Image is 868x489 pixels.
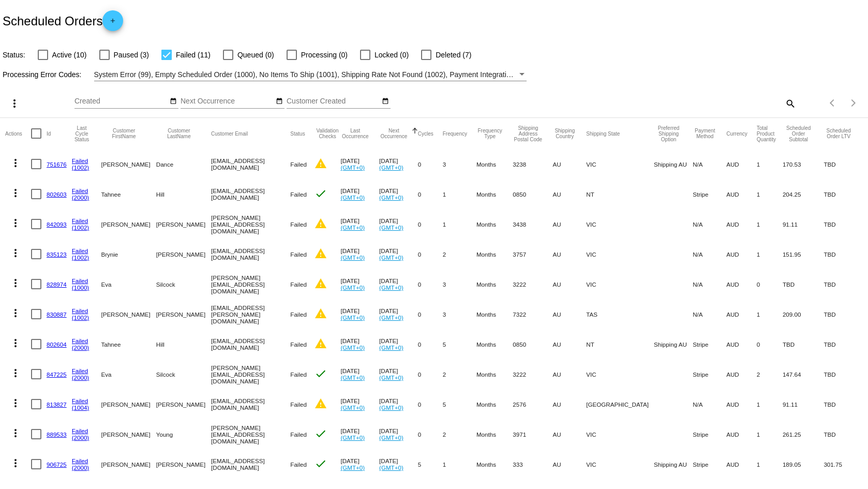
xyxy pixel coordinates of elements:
button: Change sorting for PaymentMethod.Type [693,128,717,139]
span: Deleted (7) [436,49,471,61]
mat-cell: [DATE] [379,149,418,179]
mat-icon: more_vert [9,307,22,319]
mat-cell: Shipping AU [654,449,693,479]
mat-icon: search [784,95,796,111]
mat-icon: more_vert [9,217,22,229]
mat-cell: 0 [418,179,443,209]
mat-cell: AU [552,179,586,209]
mat-cell: 0 [757,269,783,299]
mat-cell: TBD [824,359,863,389]
mat-cell: 3438 [513,209,552,239]
a: 828974 [47,281,67,288]
mat-cell: [DATE] [379,179,418,209]
a: 835123 [47,251,67,258]
a: (1004) [72,404,89,411]
mat-icon: more_vert [9,427,22,439]
mat-cell: TBD [824,389,863,419]
a: (GMT+0) [379,194,403,201]
mat-cell: [DATE] [340,449,379,479]
mat-cell: [DATE] [379,209,418,239]
mat-cell: TBD [824,209,863,239]
mat-cell: Months [476,419,513,449]
mat-cell: [DATE] [340,389,379,419]
mat-cell: AUD [726,419,757,449]
mat-cell: 301.75 [824,449,863,479]
a: 751676 [47,161,67,168]
mat-cell: N/A [693,389,726,419]
mat-cell: 2 [757,359,783,389]
mat-cell: Stripe [693,449,726,479]
mat-cell: [GEOGRAPHIC_DATA] [586,389,654,419]
mat-cell: TAS [586,299,654,329]
a: (GMT+0) [340,374,365,381]
mat-cell: AU [552,149,586,179]
a: (2000) [72,344,89,351]
mat-icon: date_range [170,97,177,106]
mat-cell: 5 [418,449,443,479]
button: Change sorting for CustomerEmail [211,130,248,137]
mat-cell: 1 [443,449,476,479]
mat-icon: date_range [382,97,389,106]
mat-cell: [DATE] [340,299,379,329]
mat-cell: Tahnee [101,329,156,359]
mat-cell: 0 [418,299,443,329]
a: (GMT+0) [379,164,403,171]
mat-icon: more_vert [9,157,22,169]
mat-cell: VIC [586,269,654,299]
button: Change sorting for LifetimeValue [824,128,854,139]
mat-icon: more_vert [9,247,22,259]
mat-header-cell: Total Product Quantity [757,118,783,149]
input: Next Occurrence [181,97,274,106]
mat-cell: 0850 [513,179,552,209]
mat-cell: Months [476,389,513,419]
input: Customer Created [287,97,380,106]
h2: Scheduled Orders [3,10,123,31]
mat-cell: 204.25 [783,179,824,209]
mat-cell: [DATE] [340,269,379,299]
a: (GMT+0) [340,194,365,201]
mat-cell: AU [552,329,586,359]
mat-cell: VIC [586,419,654,449]
mat-cell: 91.11 [783,389,824,419]
mat-cell: VIC [586,209,654,239]
a: 830887 [47,311,67,318]
button: Next page [843,93,864,113]
mat-icon: more_vert [9,457,22,469]
mat-cell: 91.11 [783,209,824,239]
button: Change sorting for ShippingPostcode [513,125,543,142]
mat-cell: 209.00 [783,299,824,329]
mat-cell: 147.64 [783,359,824,389]
mat-cell: 3971 [513,419,552,449]
mat-cell: [EMAIL_ADDRESS][DOMAIN_NAME] [211,239,290,269]
mat-cell: [EMAIL_ADDRESS][DOMAIN_NAME] [211,449,290,479]
mat-cell: Hill [156,179,211,209]
mat-cell: AU [552,209,586,239]
mat-cell: Tahnee [101,179,156,209]
span: Failed [290,191,307,198]
mat-icon: warning [315,157,327,170]
mat-cell: 0 [757,329,783,359]
mat-cell: 0 [418,209,443,239]
mat-icon: check [315,187,327,200]
mat-cell: 2 [443,419,476,449]
span: Status: [3,51,25,59]
mat-cell: [PERSON_NAME] [156,299,211,329]
button: Change sorting for NextOccurrenceUtc [379,128,409,139]
mat-cell: Months [476,269,513,299]
a: (GMT+0) [379,374,403,381]
mat-cell: 0 [418,149,443,179]
a: Failed [72,337,88,344]
mat-cell: 0 [418,239,443,269]
a: (GMT+0) [379,404,403,411]
span: Failed (11) [176,49,211,61]
mat-cell: 1 [757,179,783,209]
mat-cell: AU [552,239,586,269]
mat-cell: AUD [726,269,757,299]
a: 813827 [47,401,67,408]
mat-icon: date_range [276,97,283,106]
mat-cell: 3222 [513,359,552,389]
mat-cell: TBD [824,149,863,179]
mat-cell: [DATE] [379,239,418,269]
mat-cell: [PERSON_NAME] [156,239,211,269]
mat-cell: 2 [443,239,476,269]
